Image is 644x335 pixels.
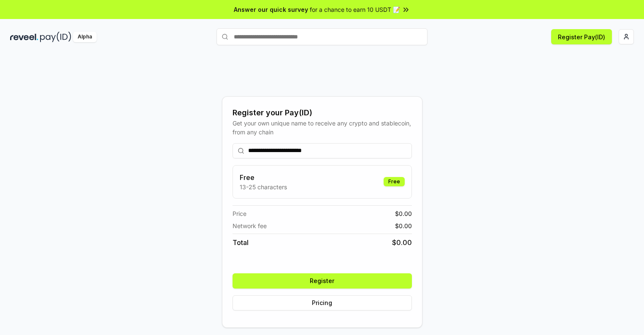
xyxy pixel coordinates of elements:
[384,177,405,186] div: Free
[233,119,412,136] div: Get your own unique name to receive any crypto and stablecoin, from any chain
[73,32,97,42] div: Alpha
[392,237,412,248] span: $ 0.00
[551,29,612,44] button: Register Pay(ID)
[233,221,267,230] span: Network fee
[395,221,412,230] span: $ 0.00
[233,209,246,218] span: Price
[240,172,287,182] h3: Free
[233,107,412,119] div: Register your Pay(ID)
[240,182,287,191] p: 13-25 characters
[395,209,412,218] span: $ 0.00
[233,295,412,310] button: Pricing
[310,5,400,14] span: for a chance to earn 10 USDT 📝
[233,237,249,248] span: Total
[233,273,412,289] button: Register
[10,32,38,42] img: reveel_dark
[40,32,71,42] img: pay_id
[234,5,308,14] span: Answer our quick survey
